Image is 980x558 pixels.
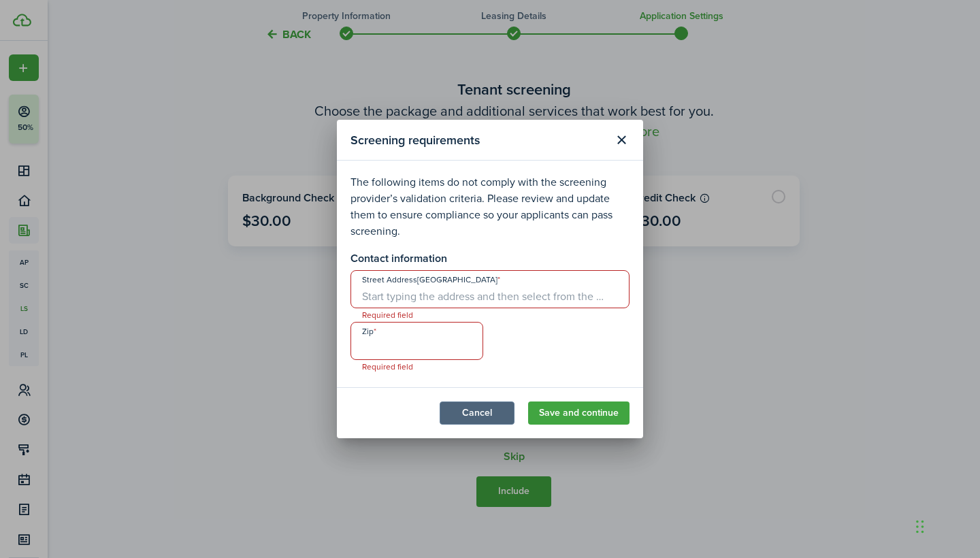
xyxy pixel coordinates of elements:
[912,493,980,558] iframe: Chat Widget
[916,506,924,547] div: Drag
[351,360,424,374] span: Required field
[440,401,514,425] button: Cancel
[350,127,606,153] modal-title: Screening requirements
[351,308,424,322] span: Required field
[528,401,630,425] button: Save and continue
[350,250,630,267] h4: Contact information
[610,129,633,152] button: Close modal
[350,174,630,240] p: The following items do not comply with the screening provider’s validation criteria. Please revie...
[350,270,630,308] input: Start typing the address and then select from the dropdown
